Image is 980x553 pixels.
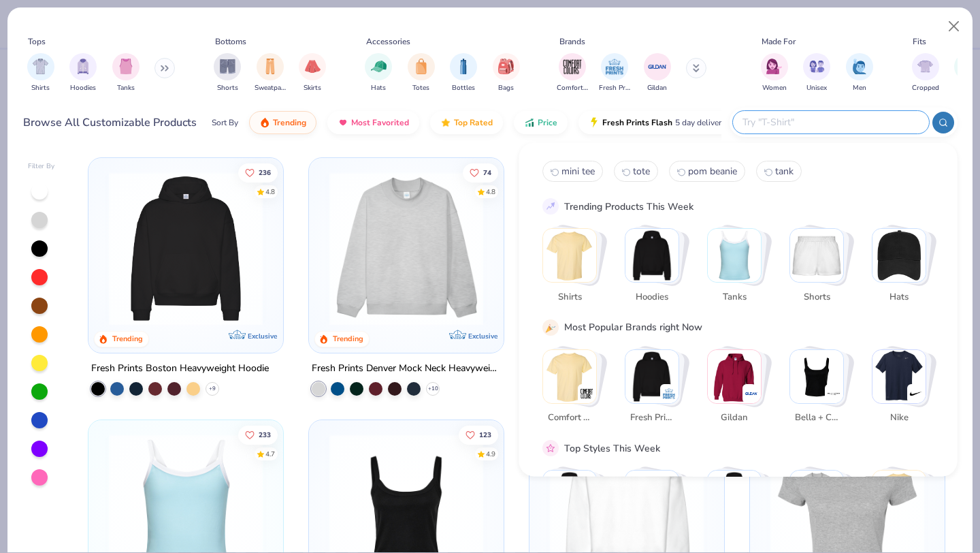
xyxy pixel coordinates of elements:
span: Bottles [452,83,475,93]
img: Comfort Colors [580,386,593,400]
img: Sweatpants Image [263,59,278,74]
img: Hats [872,229,926,282]
img: Fresh Prints [625,349,679,402]
span: Shorts [217,83,238,93]
img: Tanks [708,229,761,282]
span: Totes [412,83,429,93]
button: Like [239,163,278,182]
span: Comfort Colors [557,83,588,93]
button: Fresh Prints Flash5 day delivery [578,111,736,134]
span: pom beanie [688,165,737,178]
button: Top Rated [430,111,503,134]
button: Stack Card Button Hats [872,228,934,309]
button: Stack Card Button Athleisure [872,470,934,551]
button: filter button [69,53,97,93]
img: Gildan [708,349,761,402]
div: filter for Shorts [214,53,241,93]
button: filter button [912,53,939,93]
button: Stack Card Button Cozy [789,470,852,551]
div: Trending Products This Week [564,199,693,213]
div: filter for Tanks [112,53,140,93]
img: Women Image [766,59,782,74]
button: filter button [450,53,477,93]
span: Hats [877,290,921,304]
button: tank3 [756,161,802,182]
span: mini tee [561,165,595,178]
button: Stack Card Button Shorts [789,228,852,309]
img: Preppy [708,471,761,524]
button: filter button [557,53,588,93]
span: 233 [259,431,272,438]
button: Most Favorited [327,111,419,134]
span: Shirts [547,290,591,304]
div: filter for Skirts [299,53,326,93]
img: Shirts [543,229,596,282]
img: Nike [872,349,926,402]
div: Filter By [28,161,55,172]
span: Gildan [647,83,667,93]
button: filter button [255,53,286,93]
button: Stack Card Button Sportswear [625,470,687,551]
button: filter button [803,53,830,93]
button: pom beanie2 [669,161,745,182]
div: Sort By [212,116,238,129]
img: Shirts Image [33,59,48,74]
img: Gildan [745,386,758,400]
div: filter for Cropped [912,53,939,93]
img: Nike [909,386,923,400]
img: Bella + Canvas [827,386,840,400]
div: Brands [559,35,585,48]
span: Bella + Canvas [794,411,838,425]
img: Classic [543,471,596,524]
img: 91acfc32-fd48-4d6b-bdad-a4c1a30ac3fc [102,172,269,326]
div: Made For [762,35,796,48]
button: filter button [408,53,435,93]
button: Stack Card Button Tanks [707,228,770,309]
div: filter for Bags [493,53,520,93]
button: filter button [644,53,671,93]
span: tank [775,165,794,178]
button: Stack Card Button Comfort Colors [542,349,605,430]
button: Stack Card Button Shirts [542,228,605,309]
img: Fresh Prints Image [604,57,625,77]
span: + 10 [428,385,438,393]
button: Like [459,425,498,444]
span: Trending [273,117,306,128]
img: Unisex Image [809,59,825,74]
button: filter button [599,53,630,93]
img: Skirts Image [305,59,321,74]
div: Most Popular Brands right Now [564,320,702,334]
span: Gildan [712,411,756,425]
button: Stack Card Button Gildan [707,349,770,430]
div: filter for Hats [365,53,392,93]
span: Hoodies [70,83,96,93]
span: tote [633,165,650,178]
button: Trending [249,111,316,134]
span: 5 day delivery [675,115,725,131]
span: Men [853,83,866,93]
div: 4.7 [266,449,276,459]
span: Exclusive [248,332,277,341]
button: filter button [299,53,326,93]
img: Cozy [790,471,843,524]
img: flash.gif [589,117,600,128]
div: Accessories [366,35,410,48]
span: Bags [498,83,514,93]
span: Price [538,117,557,128]
span: Nike [877,411,921,425]
img: Hoodies [625,229,679,282]
div: filter for Totes [408,53,435,93]
div: filter for Hoodies [69,53,97,93]
span: Cropped [912,83,939,93]
img: trending.gif [259,117,270,128]
div: Fresh Prints Denver Mock Neck Heavyweight Sweatshirt [312,360,501,377]
div: filter for Fresh Prints [599,53,630,93]
span: Shorts [794,290,838,304]
span: Women [762,83,787,93]
button: Stack Card Button Fresh Prints [625,349,687,430]
img: Athleisure [872,471,926,524]
div: 4.8 [266,187,276,197]
button: filter button [493,53,520,93]
img: Shorts Image [220,59,235,74]
span: Hoodies [630,290,674,304]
